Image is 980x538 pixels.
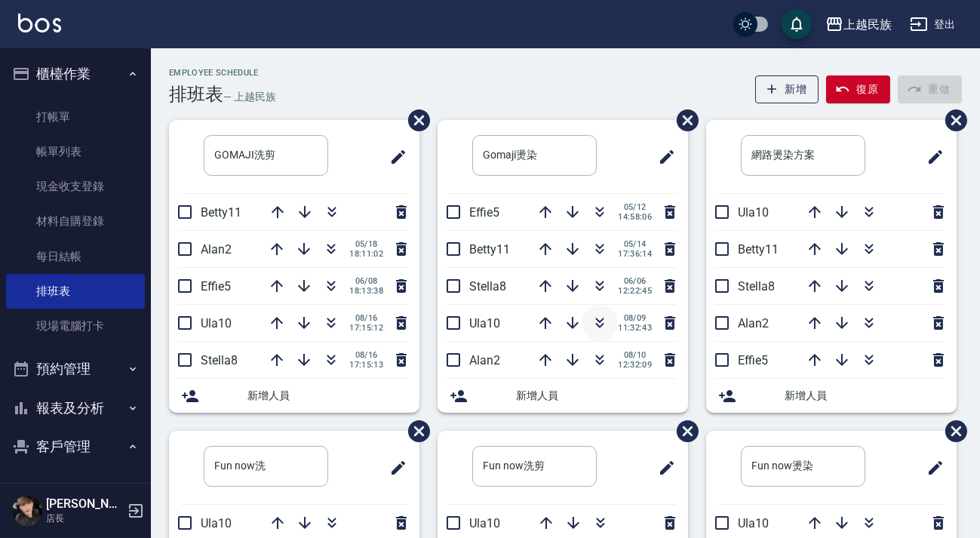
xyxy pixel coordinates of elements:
[201,353,238,367] span: Stella8
[738,205,769,220] span: Ula10
[741,446,865,487] input: 排版標題
[618,360,652,370] span: 12:32:09
[46,512,123,525] p: 店長
[6,239,145,274] a: 每日結帳
[741,135,865,176] input: 排版標題
[349,350,383,360] span: 08/16
[469,353,500,367] span: Alan2
[201,205,241,220] span: Betty11
[6,349,145,389] button: 預約管理
[782,9,812,39] button: save
[397,409,432,453] span: 刪除班表
[201,516,232,530] span: Ula10
[706,379,957,413] div: 新增人員
[12,496,42,526] img: Person
[819,9,898,40] button: 上越民族
[755,75,819,103] button: 新增
[618,286,652,296] span: 12:22:45
[201,316,232,330] span: Ula10
[469,205,499,220] span: Effie5
[169,84,223,105] h3: 排班表
[516,388,676,404] span: 新增人員
[618,239,652,249] span: 05/14
[649,139,676,175] span: 修改班表的標題
[785,388,945,404] span: 新增人員
[6,54,145,94] button: 櫃檯作業
[204,135,328,176] input: 排版標題
[469,242,510,257] span: Betty11
[380,450,407,486] span: 修改班表的標題
[665,98,701,143] span: 刪除班表
[649,450,676,486] span: 修改班表的標題
[472,135,597,176] input: 排版標題
[738,353,768,367] span: Effie5
[6,389,145,428] button: 報表及分析
[6,169,145,204] a: 現金收支登錄
[18,14,61,32] img: Logo
[917,139,945,175] span: 修改班表的標題
[6,309,145,343] a: 現場電腦打卡
[618,212,652,222] span: 14:58:06
[904,11,962,38] button: 登出
[917,450,945,486] span: 修改班表的標題
[349,286,383,296] span: 18:13:38
[738,316,769,330] span: Alan2
[6,134,145,169] a: 帳單列表
[934,409,969,453] span: 刪除班表
[618,276,652,286] span: 06/06
[6,427,145,466] button: 客戶管理
[6,274,145,309] a: 排班表
[349,249,383,259] span: 18:11:02
[349,276,383,286] span: 06/08
[618,249,652,259] span: 17:36:14
[618,313,652,323] span: 08/09
[6,472,145,507] a: 客戶列表
[472,446,597,487] input: 排版標題
[438,379,688,413] div: 新增人員
[618,202,652,212] span: 05/12
[204,446,328,487] input: 排版標題
[349,360,383,370] span: 17:15:13
[6,204,145,238] a: 材料自購登錄
[169,68,276,78] h2: Employee Schedule
[665,409,701,453] span: 刪除班表
[934,98,969,143] span: 刪除班表
[169,379,419,413] div: 新增人員
[469,316,500,330] span: Ula10
[738,516,769,530] span: Ula10
[618,350,652,360] span: 08/10
[380,139,407,175] span: 修改班表的標題
[6,100,145,134] a: 打帳單
[201,242,232,257] span: Alan2
[349,313,383,323] span: 08/16
[738,279,775,294] span: Stella8
[349,239,383,249] span: 05/18
[201,279,231,294] span: Effie5
[469,279,506,294] span: Stella8
[223,89,276,105] h6: — 上越民族
[738,242,779,257] span: Betty11
[397,98,432,143] span: 刪除班表
[469,516,500,530] span: Ula10
[247,388,407,404] span: 新增人員
[349,323,383,333] span: 17:15:12
[46,496,123,512] h5: [PERSON_NAME]
[826,75,890,103] button: 復原
[618,323,652,333] span: 11:32:43
[843,15,892,34] div: 上越民族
